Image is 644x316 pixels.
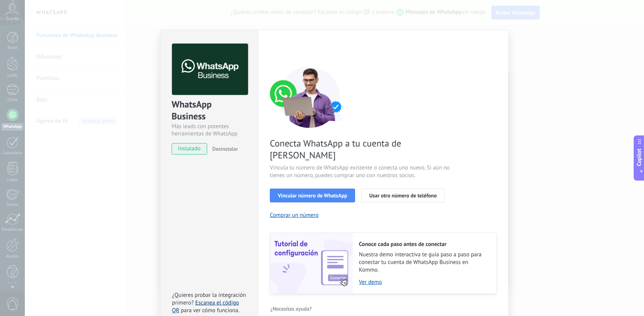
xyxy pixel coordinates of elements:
[270,212,319,219] button: Comprar un número
[270,137,452,161] span: Conecta WhatsApp a tu cuenta de [PERSON_NAME]
[361,189,444,202] button: Usar otro número de teléfono
[278,193,347,198] span: Vincular número de WhatsApp
[636,149,643,166] span: Copilot
[270,189,355,202] button: Vincular número de WhatsApp
[270,164,452,179] span: Vincula tu número de WhatsApp existente o conecta uno nuevo. Si aún no tienes un número, puedes c...
[369,193,436,198] span: Usar otro número de teléfono
[212,145,238,152] span: Desinstalar
[359,279,489,286] a: Ver demo
[172,123,247,137] div: Más leads con potentes herramientas de WhatsApp
[359,251,489,274] span: Nuestra demo interactiva te guía paso a paso para conectar tu cuenta de WhatsApp Business en Kommo.
[181,307,239,314] span: para ver cómo funciona.
[172,292,246,306] span: ¿Quieres probar la integración primero?
[359,241,489,248] h2: Conoce cada paso antes de conectar
[270,303,312,314] button: ¿Necesitas ayuda?
[209,143,238,155] button: Desinstalar
[270,67,350,128] img: connect number
[270,306,312,311] span: ¿Necesitas ayuda?
[172,98,247,123] div: WhatsApp Business
[172,143,207,155] span: instalado
[172,299,239,314] a: Escanea el código QR
[172,44,248,95] img: logo_main.png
